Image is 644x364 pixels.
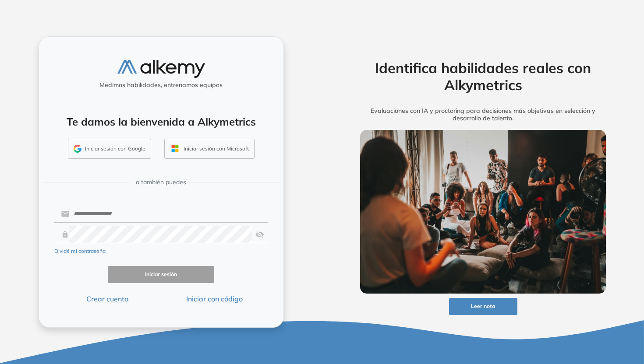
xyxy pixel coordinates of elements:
[170,143,180,154] img: OUTLOOK_ICON
[136,178,186,187] span: o también puedes
[347,59,620,93] h2: Identifica habilidades reales con Alkymetrics
[164,139,255,159] button: Iniciar sesión con Microsoft
[255,226,264,243] img: asd
[54,294,161,304] button: Crear cuenta
[54,247,106,255] button: Olvidé mi contraseña
[600,322,644,364] iframe: Chat Widget
[42,81,280,89] h5: Medimos habilidades, entrenamos equipos
[117,60,205,78] img: logo-alkemy
[360,130,606,294] img: img-more-info
[449,298,517,315] button: Leer nota
[68,139,151,159] button: Iniciar sesión con Google
[50,115,272,128] h4: Te damos la bienvenida a Alkymetrics
[108,266,215,283] button: Iniciar sesión
[347,107,620,122] h5: Evaluaciones con IA y proctoring para decisiones más objetivas en selección y desarrollo de talento.
[161,294,268,304] button: Iniciar con código
[74,145,81,153] img: GMAIL_ICON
